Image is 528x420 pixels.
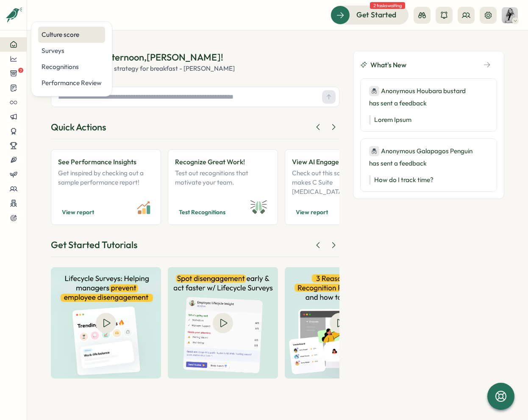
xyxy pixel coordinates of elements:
button: View report [292,207,332,218]
p: View AI Engagement Report [292,157,388,167]
span: Get Started [356,9,396,20]
a: Performance Review [38,75,105,91]
p: How do I track time? [374,175,488,185]
div: Good afternoon , [PERSON_NAME] ! [78,51,235,64]
span: 2 tasks waiting [370,2,405,9]
a: Recognize Great Work!Test out recognitions that motivate your team.Test Recognitions [168,149,278,225]
div: Get Started Tutorials [51,238,137,251]
p: Lorem Ipsum [374,115,488,124]
a: See Performance InsightsGet inspired by checking out a sample performance report!View report [51,149,161,225]
span: Test Recognitions [179,207,225,217]
img: Spot disengagement early & act faster with Lifecycle surveys [168,267,278,379]
p: See Performance Insights [58,157,154,167]
div: Anonymous Houbara bustard [369,86,466,96]
div: Recognitions [42,62,102,72]
a: Recognitions [38,59,105,75]
span: View report [296,207,328,217]
div: has sent a feedback [369,146,488,169]
div: Culture eats strategy for breakfast - [PERSON_NAME] [78,64,235,73]
span: 7 [18,68,23,73]
div: Surveys [42,46,102,55]
p: Get inspired by checking out a sample performance report! [58,169,154,196]
div: Culture score [42,30,102,39]
span: View report [62,207,94,217]
a: Culture score [38,27,105,43]
a: View AI Engagement ReportCheck out this sample report that makes C Suite [MEDICAL_DATA]!View report [285,149,395,225]
p: Check out this sample report that makes C Suite [MEDICAL_DATA]! [292,169,388,196]
img: How to use the Wrenly AI Assistant [285,267,395,379]
p: Test out recognitions that motivate your team. [175,169,271,196]
a: Surveys [38,43,105,59]
button: Test Recognitions [175,207,229,218]
div: Anonymous Galapagos Penguin [369,146,472,156]
p: Recognize Great Work! [175,157,271,167]
span: What's New [370,60,406,70]
div: Quick Actions [51,121,106,134]
img: Kira Elle Cole [502,7,518,23]
div: has sent a feedback [369,86,488,108]
button: View report [58,207,98,218]
button: Get Started [331,6,409,24]
div: Performance Review [42,78,102,88]
img: Helping managers prevent employee disengagement [51,267,161,379]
